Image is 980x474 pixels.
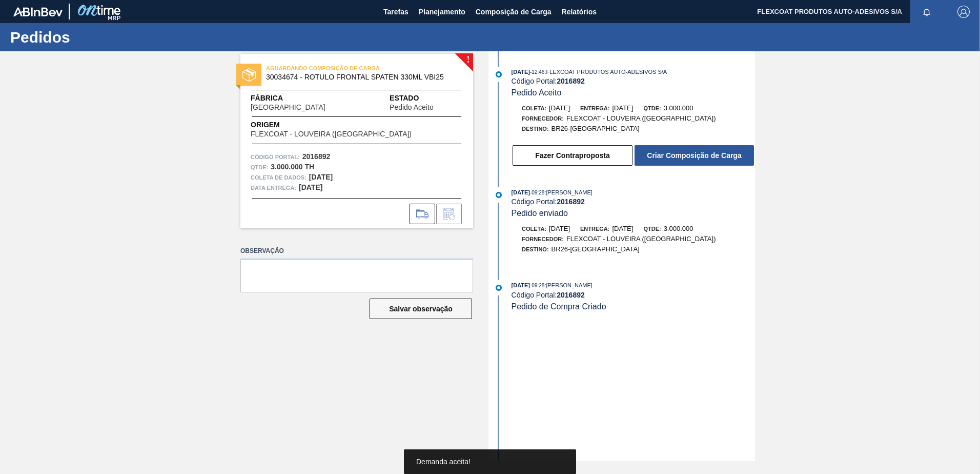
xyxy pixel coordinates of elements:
strong: 3.000.000 TH [271,163,314,171]
span: Pedido de Compra Criado [512,302,606,311]
span: Composição de Carga [476,6,552,18]
span: 3.000,000 [664,225,693,232]
span: FLEXCOAT - LOUVEIRA ([GEOGRAPHIC_DATA]) [566,235,716,243]
label: Observação [240,244,473,259]
span: Fornecedor: [522,115,564,122]
button: Salvar observação [370,299,472,319]
strong: [DATE] [309,173,333,181]
div: Código Portal: [512,197,755,206]
span: Qtde: [643,105,661,111]
img: atual [496,285,502,291]
span: - 12:46 [530,69,544,75]
span: Pedido Aceito [390,104,434,111]
span: Coleta de dados: [251,172,307,183]
span: FLEXCOAT - LOUVEIRA ([GEOGRAPHIC_DATA]) [251,130,412,138]
span: [GEOGRAPHIC_DATA] [251,104,325,111]
strong: 2016892 [557,197,585,206]
span: Fábrica [251,93,358,104]
span: Destino: [522,126,549,132]
span: BR26-[GEOGRAPHIC_DATA] [552,245,640,253]
span: [DATE] [612,104,633,112]
div: Código Portal: [512,77,755,85]
font: Código Portal: [251,154,300,160]
span: Tarefas [383,6,409,18]
span: Qtde: [643,226,661,232]
span: - 09:28 [530,190,544,195]
button: Notificações [910,5,943,19]
span: Pedido enviado [512,209,568,218]
span: Coleta: [522,105,546,111]
span: 3.000,000 [664,104,693,112]
span: Relatórios [562,6,597,18]
strong: 2016892 [557,77,585,85]
span: Qtde : [251,162,268,172]
button: Criar Composição de Carga [635,145,754,166]
img: TNhmsLtSVTkK8tSr43FrP2fwEKptu5GPRR3wAAAABJRU5ErkJggg== [13,7,63,16]
span: Demanda aceita! [416,458,471,466]
div: Informar alteração no pedido [436,204,462,224]
span: Entrega: [580,105,609,111]
div: Ir para Composição de Carga [410,204,435,224]
span: Destino: [522,246,549,252]
span: Fornecedor: [522,236,564,242]
strong: [DATE] [299,183,322,191]
span: Origem [251,120,441,130]
img: Logout [957,6,970,18]
h1: Pedidos [10,31,192,43]
span: : [PERSON_NAME] [544,282,593,288]
span: AGUARDANDO COMPOSIÇÃO DE CARGA [266,63,410,73]
span: [DATE] [549,225,570,232]
span: : [PERSON_NAME] [544,189,593,195]
span: Coleta: [522,226,546,232]
span: : FLEXCOAT PRODUTOS AUTO-ADESIVOS S/A [544,69,667,75]
span: FLEXCOAT - LOUVEIRA ([GEOGRAPHIC_DATA]) [566,114,716,122]
span: Entrega: [580,226,609,232]
img: atual [496,192,502,198]
span: Data entrega: [251,183,296,193]
strong: 2016892 [302,152,331,161]
span: [DATE] [512,69,530,75]
span: [DATE] [549,104,570,112]
span: [DATE] [612,225,633,232]
button: Fazer Contraproposta [513,145,632,166]
img: atual [496,71,502,77]
span: 30034674 - ROTULO FRONT SPATEN 330ML VBI25 [266,73,452,81]
span: Estado [390,93,463,104]
strong: 2016892 [557,291,585,299]
span: Planejamento [419,6,465,18]
span: [DATE] [512,189,530,195]
span: - 09:28 [530,283,544,288]
img: estado [242,68,256,82]
span: BR26-[GEOGRAPHIC_DATA] [552,125,640,132]
div: Código Portal: [512,291,755,299]
span: Pedido Aceito [512,88,562,97]
span: [DATE] [512,282,530,288]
